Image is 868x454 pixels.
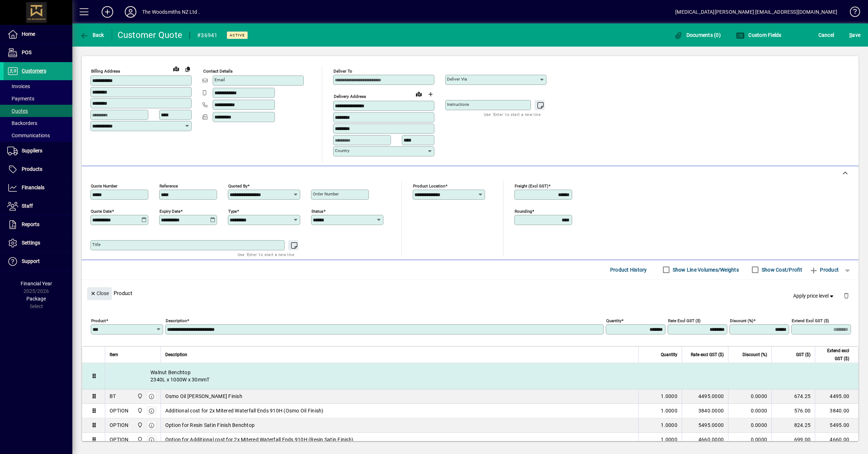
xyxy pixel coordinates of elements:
[728,404,771,418] td: 0.0000
[230,33,245,38] span: Active
[182,63,193,75] button: Copy to Delivery address
[142,6,200,18] div: The Woodsmiths NZ Ltd .
[796,351,810,359] span: GST ($)
[809,264,839,276] span: Product
[661,421,677,429] span: 1.0000
[228,183,247,188] mat-label: Quoted by
[78,29,106,42] button: Back
[4,142,72,160] a: Suppliers
[815,418,858,433] td: 5495.00
[515,208,532,213] mat-label: Rounding
[110,421,129,429] div: OPTION
[7,120,37,126] span: Backorders
[22,166,42,172] span: Products
[806,263,842,276] button: Product
[335,148,349,153] mat-label: Country
[728,389,771,404] td: 0.0000
[165,351,187,359] span: Description
[743,351,767,359] span: Discount (%)
[674,32,721,38] span: Documents (0)
[96,5,119,18] button: Add
[661,393,677,400] span: 1.0000
[815,389,858,404] td: 4495.00
[425,88,436,100] button: Choose address
[661,407,677,414] span: 1.0000
[4,197,72,215] a: Staff
[820,347,849,363] span: Extend excl GST ($)
[87,287,112,300] button: Close
[686,393,724,400] div: 4495.0000
[849,29,860,41] span: ave
[4,252,72,271] a: Support
[26,296,46,302] span: Package
[4,179,72,197] a: Financials
[686,421,724,429] div: 5495.0000
[118,29,183,41] div: Customer Quote
[675,6,837,18] div: [MEDICAL_DATA][PERSON_NAME] [EMAIL_ADDRESS][DOMAIN_NAME]
[815,433,858,447] td: 4660.00
[771,433,815,447] td: 699.00
[4,234,72,252] a: Settings
[668,318,701,323] mat-label: Rate excl GST ($)
[792,318,829,323] mat-label: Extend excl GST ($)
[484,110,541,118] mat-hint: Use 'Enter' to start a new line
[91,318,106,323] mat-label: Product
[165,436,354,443] span: Option for Additional cost for 2x Mitered Waterfall Ends 910H (Resin Satin Finish)
[22,68,46,74] span: Customers
[815,404,858,418] td: 3840.00
[165,407,324,414] span: Additional cost for 2x Mitered Waterfall Ends 910H (Osmo Oil Finish)
[166,318,187,323] mat-label: Description
[447,77,467,82] mat-label: Deliver via
[228,208,237,213] mat-label: Type
[90,287,109,299] span: Close
[838,287,855,304] button: Delete
[606,318,621,323] mat-label: Quantity
[165,421,255,429] span: Option for Resin Satin Finish Benchtop
[728,433,771,447] td: 0.0000
[22,258,40,264] span: Support
[22,49,31,55] span: POS
[771,389,815,404] td: 674.25
[4,160,72,178] a: Products
[691,351,724,359] span: Rate excl GST ($)
[844,1,859,25] a: Knowledge Base
[197,30,218,41] div: #36941
[7,133,50,138] span: Communications
[607,263,650,276] button: Product History
[849,32,852,38] span: S
[730,318,753,323] mat-label: Discount (%)
[238,250,294,259] mat-hint: Use 'Enter' to start a new line
[119,5,142,18] button: Profile
[686,436,724,443] div: 4660.0000
[135,421,144,429] span: The Woodsmiths
[92,242,101,247] mat-label: Title
[22,240,40,246] span: Settings
[686,407,724,414] div: 3840.0000
[22,148,42,154] span: Suppliers
[91,183,118,188] mat-label: Quote number
[7,108,28,114] span: Quotes
[610,264,647,276] span: Product History
[672,29,723,42] button: Documents (0)
[4,44,72,62] a: POS
[105,363,858,389] div: Walnut Benchtop 2340L x 1000W x 30mmT
[22,203,33,209] span: Staff
[771,418,815,433] td: 824.25
[333,69,352,74] mat-label: Deliver To
[413,88,425,100] a: View on map
[80,32,104,38] span: Back
[818,29,834,41] span: Cancel
[135,392,144,400] span: The Woodsmiths
[214,77,225,82] mat-label: Email
[7,96,34,101] span: Payments
[413,183,445,188] mat-label: Product location
[4,105,72,117] a: Quotes
[135,407,144,415] span: The Woodsmiths
[4,92,72,105] a: Payments
[760,266,802,273] label: Show Cost/Profit
[4,117,72,129] a: Backorders
[72,29,112,42] app-page-header-button: Back
[847,29,862,42] button: Save
[7,83,30,89] span: Invoices
[170,63,182,74] a: View on map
